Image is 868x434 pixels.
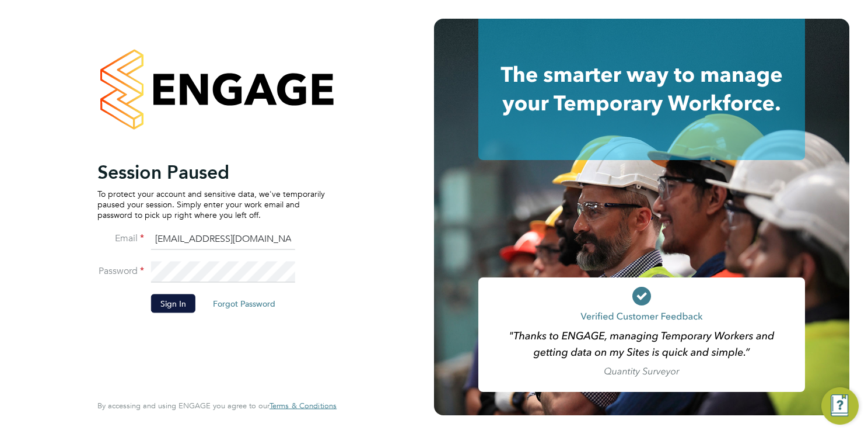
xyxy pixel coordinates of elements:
[97,401,337,411] span: By accessing and using ENGAGE you agree to our
[97,232,144,244] label: Email
[151,294,195,313] button: Sign In
[97,160,325,183] h2: Session Paused
[151,229,295,250] input: Enter your work email...
[269,401,337,411] a: Terms & Conditions
[269,401,337,411] span: Terms & Conditions
[97,188,325,220] p: To protect your account and sensitive data, we've temporarily paused your session. Simply enter y...
[204,294,285,313] button: Forgot Password
[821,387,859,425] button: Engage Resource Center
[97,265,144,277] label: Password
